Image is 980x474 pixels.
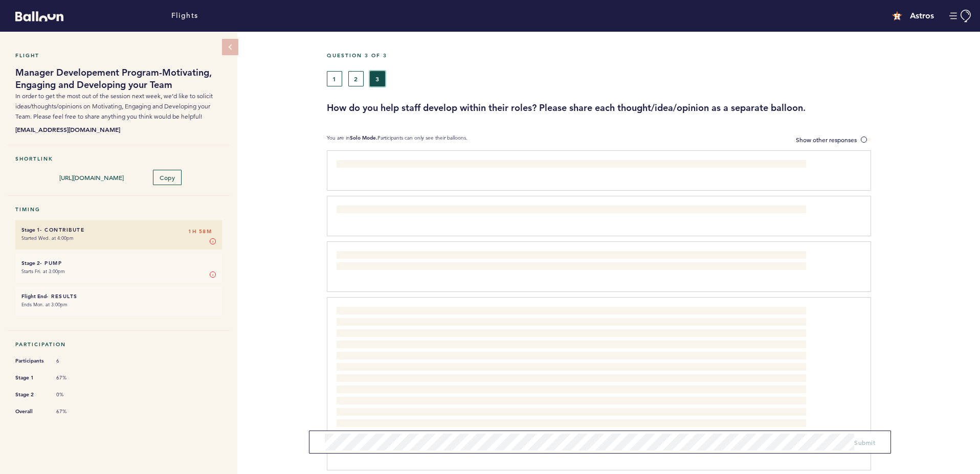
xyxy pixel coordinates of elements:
time: Starts Fri. at 3:00pm [21,268,65,275]
button: 2 [348,71,364,86]
span: 0% [56,391,87,398]
h1: Manager Developement Program-Motivating, Engaging and Developing your Team [15,66,222,91]
small: Flight End [21,293,47,300]
h5: Flight [15,52,222,59]
button: Copy [153,170,182,185]
time: Ends Mon. at 3:00pm [21,301,68,308]
span: Overall [15,407,46,417]
span: 67% [56,408,87,415]
span: 67% [56,374,87,381]
span: Give regular feedback. [337,161,399,169]
button: Submit [854,437,875,447]
span: Stage 2 [15,390,46,400]
small: Stage 2 [21,260,40,266]
span: In order to get the most out of the session next week, we’d like to solicit ideas/thoughts/opinio... [15,92,213,120]
button: 3 [370,71,385,86]
a: Flights [171,10,198,21]
h4: Astros [910,10,934,22]
h5: Timing [15,206,222,213]
span: Allow for cross-functional collaboration, which is essential for learning, sharing and flourishing. [337,207,594,215]
button: 1 [327,71,342,86]
span: 1H 58M [188,227,212,237]
span: Stage 1 [15,373,46,383]
time: Started Wed. at 4:00pm [21,235,74,241]
h6: - Results [21,293,216,300]
span: Participants [15,356,46,366]
small: Stage 1 [21,227,40,233]
a: Balloon [8,10,63,21]
h3: How do you help staff develop within their roles? Please share each thought/idea/opinion as a sep... [327,102,972,114]
svg: Balloon [15,11,63,21]
span: Copy [160,173,175,182]
p: You are in Participants can only see their balloons. [327,134,467,145]
h6: - Contribute [21,227,216,233]
h5: Participation [15,341,222,348]
span: 6 [56,357,87,365]
span: Bi-directional feedback is important (particularly upward feedback), building upon a manager rela... [337,252,792,270]
button: Manage Account [949,10,972,22]
span: Show other responses [796,136,857,144]
b: Solo Mode. [350,134,377,141]
h6: - Pump [21,260,216,266]
h5: Question 3 of 3 [327,52,972,59]
span: Submit [854,438,875,446]
span: L ipsu dolors ametco adipiscing elit sed doei temp inc utlabore etdo ma a enima minimven quisnost... [337,308,808,449]
b: [EMAIL_ADDRESS][DOMAIN_NAME] [15,124,222,134]
h5: Shortlink [15,155,222,162]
